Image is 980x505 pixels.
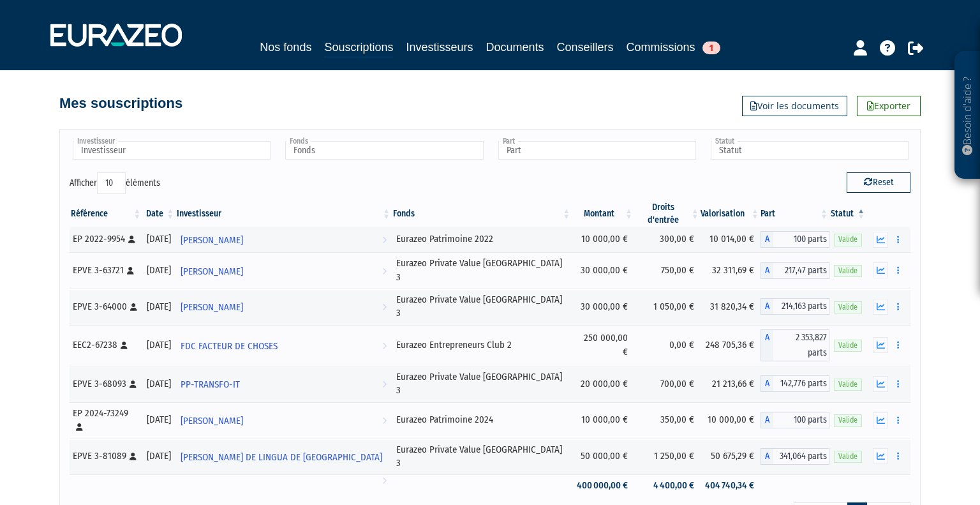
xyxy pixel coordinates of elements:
span: 341,064 parts [773,448,829,465]
th: Montant: activer pour trier la colonne par ordre croissant [572,201,634,227]
span: 214,163 parts [773,298,829,315]
i: Voir l'investisseur [382,296,387,319]
td: 300,00 € [634,227,701,252]
i: Voir l'investisseur [382,260,387,283]
div: Eurazeo Patrimoine 2024 [396,413,567,426]
th: Part: activer pour trier la colonne par ordre croissant [761,201,829,227]
p: Besoin d'aide ? [960,58,975,173]
i: [Français] Personne physique [130,453,137,460]
td: 248 705,36 € [701,325,761,366]
span: Valide [834,340,862,352]
i: Voir l'investisseur [382,229,387,252]
div: EEC2-67238 [73,338,138,352]
td: 4 400,00 € [634,474,701,497]
span: 217,47 parts [773,262,829,279]
span: A [761,375,773,392]
span: PP-TRANSFO-IT [181,373,240,396]
th: Statut : activer pour trier la colonne par ordre d&eacute;croissant [829,201,866,227]
th: Droits d'entrée: activer pour trier la colonne par ordre croissant [634,201,701,227]
div: EPVE 3-81089 [73,449,138,463]
div: EPVE 3-68093 [73,377,138,391]
a: [PERSON_NAME] [175,258,392,283]
td: 750,00 € [634,252,701,289]
span: 100 parts [773,412,829,428]
span: 1 [702,41,720,54]
div: Eurazeo Private Value [GEOGRAPHIC_DATA] 3 [396,370,567,398]
th: Référence : activer pour trier la colonne par ordre croissant [70,201,142,227]
span: 142,776 parts [773,375,829,392]
td: 30 000,00 € [572,252,634,289]
div: Eurazeo Private Value [GEOGRAPHIC_DATA] 3 [396,443,567,471]
th: Investisseur: activer pour trier la colonne par ordre croissant [175,201,392,227]
th: Fonds: activer pour trier la colonne par ordre croissant [392,201,572,227]
td: 400 000,00 € [572,474,634,497]
div: A - Eurazeo Private Value Europe 3 [761,375,829,392]
i: [Français] Personne physique [130,303,137,311]
td: 10 000,00 € [572,402,634,439]
span: Valide [834,379,862,391]
div: A - Eurazeo Patrimoine 2024 [761,412,829,428]
a: Voir les documents [742,96,847,116]
button: Reset [847,172,910,193]
a: Conseillers [557,38,614,56]
span: A [761,298,773,315]
td: 50 000,00 € [572,439,634,475]
div: [DATE] [147,377,171,391]
div: EPVE 3-63721 [73,264,138,277]
td: 404 740,34 € [701,474,761,497]
a: Commissions1 [627,38,720,56]
i: [Français] Personne physique [76,423,83,431]
i: [Français] Personne physique [127,267,134,275]
div: [DATE] [147,232,171,246]
a: Nos fonds [260,38,311,56]
a: [PERSON_NAME] [175,294,392,319]
td: 21 213,66 € [701,366,761,402]
span: Valide [834,301,862,313]
div: EP 2024-73249 [73,407,138,434]
span: [PERSON_NAME] [181,296,243,319]
span: A [761,231,773,248]
div: A - Eurazeo Entrepreneurs Club 2 [761,329,829,361]
div: A - Eurazeo Private Value Europe 3 [761,262,829,279]
div: EPVE 3-64000 [73,300,138,313]
div: A - Eurazeo Private Value Europe 3 [761,298,829,315]
i: Voir l'investisseur [382,373,387,396]
div: Eurazeo Patrimoine 2022 [396,232,567,246]
a: FDC FACTEUR DE CHOSES [175,333,392,358]
span: [PERSON_NAME] DE LINGUA DE [GEOGRAPHIC_DATA] [181,446,382,469]
i: Voir l'investisseur [382,409,387,433]
div: Eurazeo Entrepreneurs Club 2 [396,338,567,352]
td: 10 000,00 € [572,227,634,252]
div: [DATE] [147,264,171,277]
span: [PERSON_NAME] [181,229,243,252]
span: A [761,412,773,428]
h4: Mes souscriptions [59,96,182,111]
span: A [761,262,773,279]
td: 32 311,69 € [701,252,761,289]
i: [Français] Personne physique [121,342,128,349]
span: Valide [834,234,862,246]
td: 31 820,34 € [701,289,761,325]
td: 50 675,29 € [701,439,761,475]
span: 100 parts [773,231,829,248]
div: Eurazeo Private Value [GEOGRAPHIC_DATA] 3 [396,257,567,284]
span: [PERSON_NAME] [181,260,243,283]
td: 350,00 € [634,402,701,439]
a: Exporter [857,96,921,116]
td: 1 250,00 € [634,439,701,475]
i: Voir l'investisseur [382,469,387,493]
td: 10 000,00 € [701,402,761,439]
div: [DATE] [147,338,171,352]
span: Valide [834,414,862,426]
div: [DATE] [147,300,171,313]
span: 2 353,827 parts [773,329,829,361]
td: 0,00 € [634,325,701,366]
span: [PERSON_NAME] [181,409,243,433]
td: 10 014,00 € [701,227,761,252]
a: Souscriptions [324,38,393,58]
div: [DATE] [147,413,171,426]
span: Valide [834,451,862,463]
a: Investisseurs [406,38,473,56]
label: Afficher éléments [70,172,160,194]
div: A - Eurazeo Patrimoine 2022 [761,231,829,248]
